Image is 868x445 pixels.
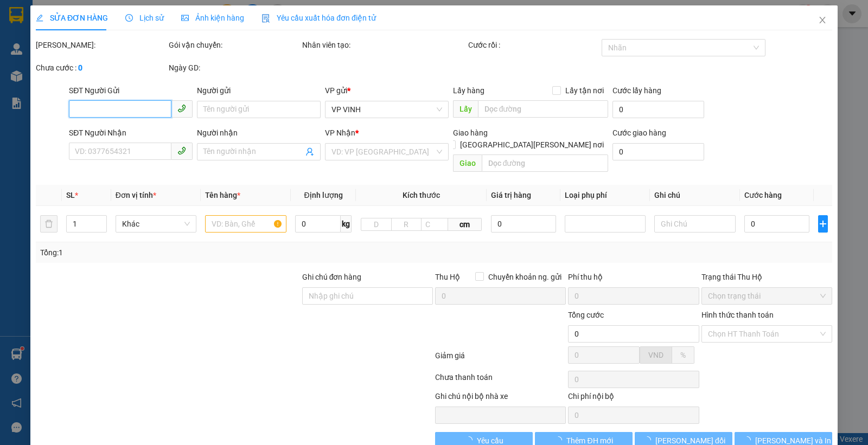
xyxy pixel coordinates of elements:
span: Thu Hộ [435,273,460,281]
button: plus [818,215,828,233]
div: Ghi chú nội bộ nhà xe [435,390,566,407]
span: loading [643,436,655,444]
div: Giảm giá [434,350,567,369]
div: Gói vận chuyển: [169,39,299,51]
span: Tên hàng [205,191,240,199]
div: Chưa thanh toán [434,371,567,390]
label: Cước giao hàng [612,128,666,137]
div: [PERSON_NAME]: [36,39,167,51]
label: Ghi chú đơn hàng [302,273,362,281]
div: Người nhận [197,127,321,139]
input: VD: Bàn, Ghế [205,215,286,233]
div: Chi phí nội bộ [568,390,699,407]
div: Cước rồi : [468,39,599,51]
span: plus [819,220,827,228]
span: Kích thước [403,191,440,199]
span: Chọn trạng thái [708,288,826,304]
input: D [361,218,391,231]
span: Ảnh kiện hàng [181,14,244,22]
span: Yêu cầu xuất hóa đơn điện tử [261,14,376,22]
span: Giá trị hàng [491,191,531,199]
span: kg [341,215,352,233]
span: phone [177,146,186,155]
span: cm [448,218,482,231]
span: SỬA ĐƠN HÀNG [36,14,108,22]
input: Dọc đường [478,100,609,118]
label: Hình thức thanh toán [701,311,774,319]
div: Chưa cước : [36,62,167,74]
div: Nhân viên tạo: [302,39,467,51]
span: Chuyển khoản ng. gửi [484,271,566,283]
span: phone [177,104,186,113]
span: Giao hàng [453,128,488,137]
span: VP Nhận [325,128,355,137]
input: Ghi chú đơn hàng [302,287,433,305]
input: C [421,218,449,231]
span: clock-circle [125,14,133,22]
span: Lấy [453,100,478,118]
div: SĐT Người Gửi [69,85,193,96]
button: Close [807,5,838,36]
span: Khác [122,216,190,232]
span: VP VINH [331,101,442,118]
div: Tổng: 1 [40,247,336,259]
span: Lấy tận nơi [561,85,608,96]
span: close [818,16,827,24]
span: loading [554,436,566,444]
span: Cước hàng [744,191,782,199]
span: Định lượng [304,191,343,199]
span: VND [648,351,663,359]
input: Dọc đường [482,154,609,172]
span: Lịch sử [125,14,164,22]
div: SĐT Người Nhận [69,127,193,139]
th: Ghi chú [650,185,740,206]
div: Phí thu hộ [568,271,699,287]
span: % [680,351,686,359]
span: user-add [305,147,314,156]
span: Lấy hàng [453,86,484,95]
div: VP gửi [325,85,449,96]
span: Giao [453,154,482,172]
label: Cước lấy hàng [612,86,661,95]
span: [GEOGRAPHIC_DATA][PERSON_NAME] nơi [456,139,608,151]
input: Cước giao hàng [612,143,704,160]
span: Đơn vị tính [116,191,156,199]
img: icon [261,14,270,23]
span: Tổng cước [568,311,604,319]
span: SL [66,191,75,199]
b: 0 [78,63,82,72]
div: Ngày GD: [169,62,299,74]
div: Người gửi [197,85,321,96]
span: picture [181,14,189,22]
input: R [391,218,422,231]
div: Trạng thái Thu Hộ [701,271,832,283]
th: Loại phụ phí [560,185,650,206]
button: delete [40,215,58,233]
input: Ghi Chú [654,215,736,233]
span: edit [36,14,43,22]
span: loading [465,436,477,444]
input: Cước lấy hàng [612,101,704,118]
span: loading [743,436,755,444]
